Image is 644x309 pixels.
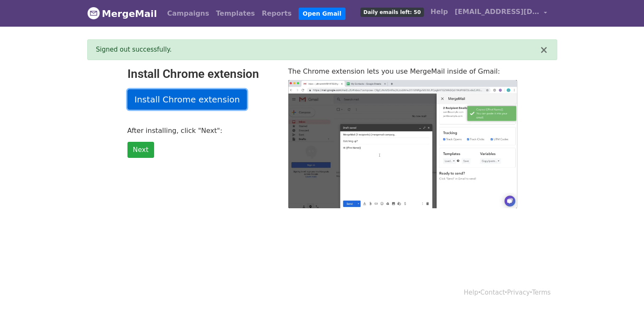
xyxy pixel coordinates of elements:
a: Next [127,142,154,158]
div: Signed out successfully. [96,45,540,55]
h2: Install Chrome extension [127,67,276,81]
button: × [539,45,548,55]
a: Templates [213,5,258,22]
a: MergeMail [87,5,157,22]
a: Campaigns [164,5,213,22]
span: Daily emails left: 50 [360,8,423,17]
a: Help [464,289,478,296]
a: Reports [258,5,295,22]
p: After installing, click "Next": [127,126,276,135]
a: Contact [480,289,505,296]
a: Help [427,3,451,20]
a: Terms [532,289,550,296]
a: Install Chrome extension [127,89,247,110]
iframe: Chat Widget [602,268,644,309]
p: The Chrome extension lets you use MergeMail inside of Gmail: [288,67,517,76]
img: MergeMail logo [87,7,100,19]
a: [EMAIL_ADDRESS][DOMAIN_NAME] [451,3,550,23]
span: [EMAIL_ADDRESS][DOMAIN_NAME] [455,7,539,17]
a: Daily emails left: 50 [357,3,427,20]
a: Privacy [507,289,530,296]
a: Open Gmail [299,8,345,20]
